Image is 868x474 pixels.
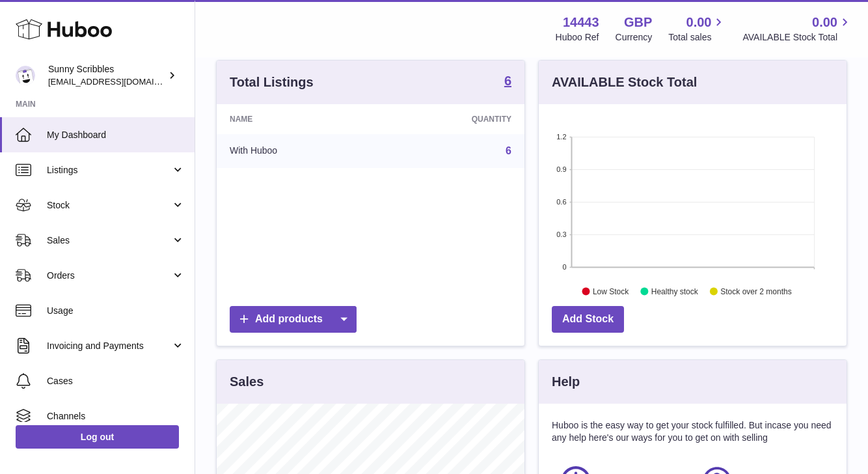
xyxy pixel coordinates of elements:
[742,14,852,44] a: 0.00 AVAILABLE Stock Total
[47,305,185,317] span: Usage
[506,145,511,156] a: 6
[556,230,566,238] text: 0.3
[230,373,264,391] h3: Sales
[562,263,566,271] text: 0
[379,104,524,134] th: Quantity
[668,31,726,44] span: Total sales
[47,375,185,387] span: Cases
[556,133,566,141] text: 1.2
[720,286,791,296] text: Stock over 2 months
[552,373,580,391] h3: Help
[686,14,712,31] span: 0.00
[217,104,379,134] th: Name
[742,31,852,44] span: AVAILABLE Stock Total
[651,286,699,296] text: Healthy stock
[16,66,35,85] img: bemanager811@gmail.com
[616,31,653,44] div: Currency
[504,74,511,87] strong: 6
[668,14,726,44] a: 0.00 Total sales
[552,74,697,91] h3: AVAILABLE Stock Total
[47,164,171,176] span: Listings
[552,419,834,444] p: Huboo is the easy way to get your stock fulfilled. But incase you need any help here's our ways f...
[230,306,357,333] a: Add products
[47,340,171,352] span: Invoicing and Payments
[47,234,171,247] span: Sales
[556,31,599,44] div: Huboo Ref
[504,74,511,90] a: 6
[47,270,171,282] span: Orders
[47,410,185,423] span: Channels
[230,74,314,91] h3: Total Listings
[552,306,624,333] a: Add Stock
[48,76,191,87] span: [EMAIL_ADDRESS][DOMAIN_NAME]
[593,286,629,296] text: Low Stock
[16,425,179,449] a: Log out
[48,63,165,88] div: Sunny Scribbles
[47,199,171,212] span: Stock
[812,14,837,31] span: 0.00
[624,14,652,31] strong: GBP
[217,134,379,168] td: With Huboo
[556,165,566,173] text: 0.9
[556,198,566,206] text: 0.6
[47,129,185,141] span: My Dashboard
[563,14,599,31] strong: 14443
